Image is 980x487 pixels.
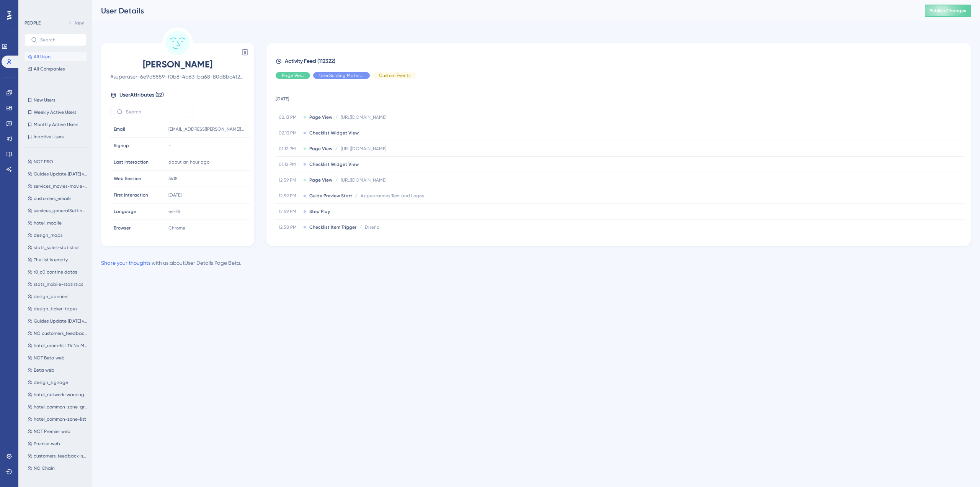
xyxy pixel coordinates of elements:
[24,280,91,289] button: stats_mobile-statistics
[309,224,356,230] span: Checklist Item Trigger
[24,64,87,74] button: All Companies
[355,193,358,199] span: /
[24,132,87,141] button: Inactive Users
[34,392,84,398] span: hotel_network-warning
[34,232,62,238] span: design_maps
[309,177,332,183] span: Page View
[309,130,359,136] span: Checklist Widget View
[101,5,906,16] div: User Details
[24,52,87,61] button: All Users
[341,114,386,120] span: [URL][DOMAIN_NAME]
[285,57,335,66] span: Activity Feed (112322)
[24,427,91,436] button: NOT Premier web
[24,255,91,264] button: The list is empty
[309,114,332,120] span: Page View
[24,402,91,412] button: hotel_common-zone-groups
[24,366,91,375] button: Beta web
[279,224,300,230] span: 12.58 PM
[168,159,209,165] time: about an hour ago
[34,195,71,202] span: customers_emails
[24,378,91,387] button: design_signage
[24,182,91,191] button: services_movies-movie-catalogue
[24,157,91,166] button: NOT PRO
[279,146,300,152] span: 01.12 PM
[359,224,362,230] span: /
[40,37,80,43] input: Search
[335,146,338,152] span: /
[379,72,410,79] span: Custom Events
[279,208,300,215] span: 12.59 PM
[24,316,91,326] button: Guides Update [DATE] v4.86
[24,292,91,301] button: design_banners
[34,269,77,275] span: r0_c0 contine datos
[24,353,91,362] button: NOT Beta web
[309,146,332,152] span: Page View
[110,58,245,71] span: [PERSON_NAME]
[24,108,87,117] button: Weekly Active Users
[34,428,70,435] span: NOT Premier web
[34,330,88,336] span: NO customers_feedback-settings
[309,161,359,167] span: Checklist Widget View
[34,171,88,177] span: Guides Update [DATE] v4.89
[34,97,55,103] span: New Users
[24,169,91,179] button: Guides Update [DATE] v4.89
[24,341,91,350] button: hotel_room-list TV No Mobile
[168,143,171,149] span: -
[126,109,188,115] input: Search
[75,20,84,26] span: New
[925,5,971,17] button: Publish Changes
[335,177,338,183] span: /
[24,243,91,252] button: stats_sales-statistics
[335,114,338,120] span: /
[34,257,68,263] span: The list is empty
[361,193,424,199] span: Appearances Text and Logos
[114,126,125,132] span: Email
[365,224,379,230] span: Diseño
[341,146,386,152] span: [URL][DOMAIN_NAME]
[34,294,68,300] span: design_banners
[276,85,964,110] td: [DATE]
[279,193,300,199] span: 12.59 PM
[114,143,129,149] span: Signup
[168,175,178,182] span: 3418
[34,109,76,115] span: Weekly Active Users
[34,183,88,189] span: services_movies-movie-catalogue
[101,258,241,267] div: with us about User Details Page Beta .
[279,161,300,167] span: 01.12 PM
[34,404,88,410] span: hotel_common-zone-groups
[929,8,966,14] span: Publish Changes
[34,281,83,287] span: stats_mobile-statistics
[24,206,91,215] button: services_generalSettings MOVIES
[24,120,87,129] button: Monthly Active Users
[24,194,91,203] button: customers_emails
[34,355,65,361] span: NOT Beta web
[34,441,60,447] span: Premier web
[341,177,386,183] span: [URL][DOMAIN_NAME]
[24,329,91,338] button: NO customers_feedback-settings
[34,208,88,214] span: services_generalSettings MOVIES
[119,90,164,100] span: User Attributes ( 22 )
[114,225,131,231] span: Browser
[34,318,88,324] span: Guides Update [DATE] v4.86
[24,451,91,461] button: customers_feedback-settings
[309,193,352,199] span: Guide Preview Start
[24,304,91,313] button: design_ticker-tapes
[279,114,300,120] span: 02.13 PM
[34,379,68,385] span: design_signage
[282,72,304,79] span: Page View
[65,18,87,28] button: New
[114,175,141,182] span: Web Session
[24,390,91,399] button: hotel_network-warning
[24,439,91,448] button: Premier web
[34,54,51,60] span: All Users
[34,306,77,312] span: design_ticker-tapes
[168,192,181,198] time: [DATE]
[168,208,180,215] span: es-ES
[101,260,150,266] a: Share your thoughts
[34,453,88,459] span: customers_feedback-settings
[24,415,91,424] button: hotel_common-zone-list
[24,231,91,240] button: design_maps
[279,130,300,136] span: 02.13 PM
[34,159,53,165] span: NOT PRO
[114,159,149,165] span: Last Interaction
